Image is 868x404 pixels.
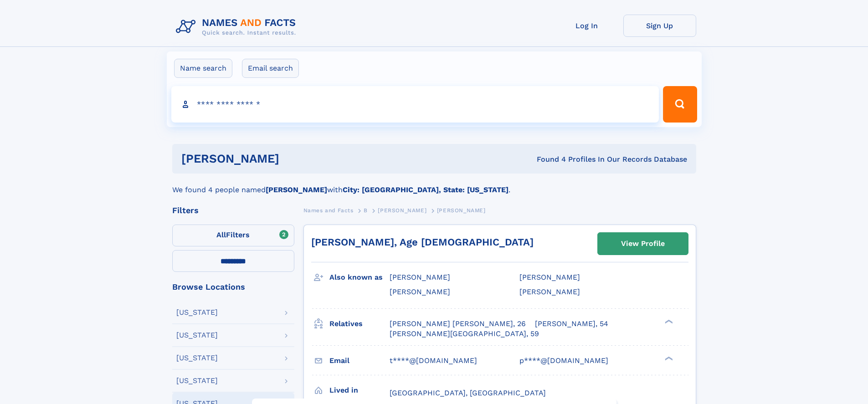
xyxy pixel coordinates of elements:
a: Names and Facts [303,205,354,216]
a: [PERSON_NAME] [PERSON_NAME], 26 [390,319,526,329]
label: Email search [242,59,299,78]
span: [PERSON_NAME] [437,207,486,214]
div: Filters [172,206,294,215]
span: [PERSON_NAME] [519,273,580,281]
span: All [216,230,226,239]
input: search input [171,86,659,123]
button: Search Button [663,86,697,123]
span: [PERSON_NAME] [378,207,426,214]
div: ❯ [663,318,673,324]
a: Log In [550,15,623,37]
span: [PERSON_NAME] [390,287,450,296]
div: [US_STATE] [176,354,218,362]
h3: Email [329,353,390,368]
a: [PERSON_NAME][GEOGRAPHIC_DATA], 59 [390,329,539,339]
span: [PERSON_NAME] [519,287,580,296]
div: Found 4 Profiles In Our Records Database [408,154,687,164]
a: [PERSON_NAME], Age [DEMOGRAPHIC_DATA] [311,236,534,248]
h3: Relatives [329,316,390,332]
div: [US_STATE] [176,309,218,316]
label: Filters [172,225,294,246]
h3: Also known as [329,270,390,285]
div: Browse Locations [172,283,294,291]
div: [US_STATE] [176,377,218,384]
span: [GEOGRAPHIC_DATA], [GEOGRAPHIC_DATA] [390,389,546,397]
div: ❯ [663,355,673,361]
label: Name search [174,59,232,78]
div: View Profile [621,233,665,254]
span: B [364,207,368,214]
a: View Profile [598,233,688,255]
h3: Lived in [329,383,390,398]
a: [PERSON_NAME], 54 [535,319,608,329]
a: B [364,205,368,216]
h1: [PERSON_NAME] [181,153,408,164]
div: [US_STATE] [176,332,218,339]
img: Logo Names and Facts [172,15,303,39]
a: Sign Up [623,15,696,37]
b: City: [GEOGRAPHIC_DATA], State: [US_STATE] [343,185,508,194]
div: We found 4 people named with . [172,174,696,195]
span: [PERSON_NAME] [390,273,450,281]
a: [PERSON_NAME] [378,205,426,216]
b: [PERSON_NAME] [266,185,327,194]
